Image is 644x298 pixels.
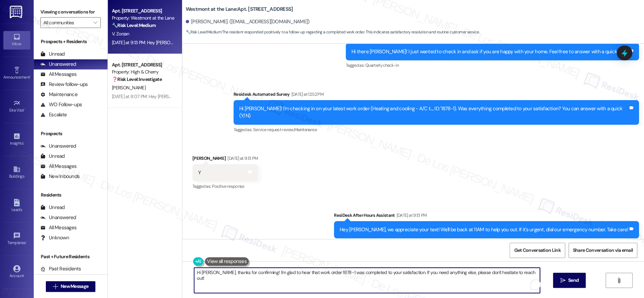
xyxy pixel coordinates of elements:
i:  [616,278,621,283]
div: New Inbounds [40,173,80,180]
div: Apt. [STREET_ADDRESS] [112,61,174,68]
div: All Messages [40,71,76,78]
div: [PERSON_NAME]. ([EMAIL_ADDRESS][DOMAIN_NAME]) [186,18,310,25]
a: Account [3,263,30,281]
div: Hey [PERSON_NAME], we appreciate your text! We'll be back at 11AM to help you out. If it's urgent... [340,226,628,233]
a: Insights • [3,130,30,149]
i:  [560,278,565,283]
div: All Messages [40,163,76,170]
div: Hi there [PERSON_NAME]! I just wanted to check in and ask if you are happy with your home. Feel f... [351,48,628,55]
div: Escalate [40,111,67,118]
div: Unanswered [40,61,76,68]
div: Tagged as: [346,60,639,70]
i:  [93,20,97,25]
label: Viewing conversations for [40,7,101,17]
a: Inbox [3,31,30,49]
div: Hi [PERSON_NAME]! I'm checking in on your latest work order (Heating and cooling - A/C t..., ID: ... [239,105,628,120]
i:  [53,284,58,289]
span: : The resident responded positively to a follow-up regarding a completed work order. This indicat... [186,29,480,36]
strong: ❓ Risk Level: Investigate [112,76,162,82]
button: Get Conversation Link [510,243,565,258]
div: Apt. [STREET_ADDRESS] [112,7,174,14]
span: [PERSON_NAME] [112,85,146,91]
div: Prospects [34,130,108,137]
a: Site Visit • [3,97,30,116]
div: ResiDesk After Hours Assistant [334,212,639,221]
button: New Message [46,281,96,292]
a: Leads [3,197,30,215]
a: Buildings [3,163,30,182]
div: Property: High & Cherry [112,68,174,76]
div: Tagged as: [334,238,639,248]
b: Westmont at the Lane: Apt. [STREET_ADDRESS] [186,6,293,13]
div: Past Residents [40,265,81,272]
div: Y [198,169,201,176]
div: Property: Westmont at the Lane [112,14,174,22]
span: • [30,74,31,79]
div: Unanswered [40,143,76,150]
div: [DATE] at 9:13 PM [226,155,258,162]
div: Unread [40,204,65,211]
div: Unknown [40,234,69,241]
div: [DATE] at 12:52 PM [290,91,324,98]
a: Templates • [3,230,30,248]
div: Residesk Automated Survey [234,91,639,100]
div: Unread [40,51,65,58]
span: Service request review , [253,127,294,132]
span: • [24,107,25,112]
div: Tagged as: [234,125,639,135]
strong: 🔧 Risk Level: Medium [112,22,156,28]
span: Send [568,277,579,284]
div: [PERSON_NAME] [192,155,258,164]
span: Share Conversation via email [573,247,633,254]
div: Prospects + Residents [34,38,108,45]
span: Maintenance [294,127,317,132]
span: Quarterly check-in [365,62,399,68]
span: V. Zorzan [112,31,129,37]
div: Tagged as: [192,181,258,191]
div: Maintenance [40,91,78,98]
div: Past + Future Residents [34,253,108,260]
span: New Message [61,283,88,290]
span: • [26,239,27,244]
div: [DATE] at 8:07 PM: Hey [PERSON_NAME], we appreciate your text! We'll be back at 11AM to help you ... [112,93,415,99]
div: [DATE] at 9:13 PM [395,212,427,219]
div: Unanswered [40,214,76,221]
button: Send [553,273,586,288]
button: Share Conversation via email [569,243,637,258]
img: ResiDesk Logo [10,6,24,18]
input: All communities [43,17,90,28]
div: Review follow-ups [40,81,88,88]
div: All Messages [40,224,76,231]
div: Residents [34,191,108,199]
strong: 🔧 Risk Level: Medium [186,29,221,35]
span: Positive response [212,183,244,189]
div: WO Follow-ups [40,101,82,108]
div: Unread [40,153,65,160]
span: • [23,140,24,145]
div: [DATE] at 9:13 PM: Hey [PERSON_NAME], we appreciate your text! We'll be back at 11AM to help you ... [112,39,413,46]
span: Get Conversation Link [514,247,560,254]
textarea: To enrich screen reader interactions, please activate Accessibility in Grammarly extension settings [194,268,540,293]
